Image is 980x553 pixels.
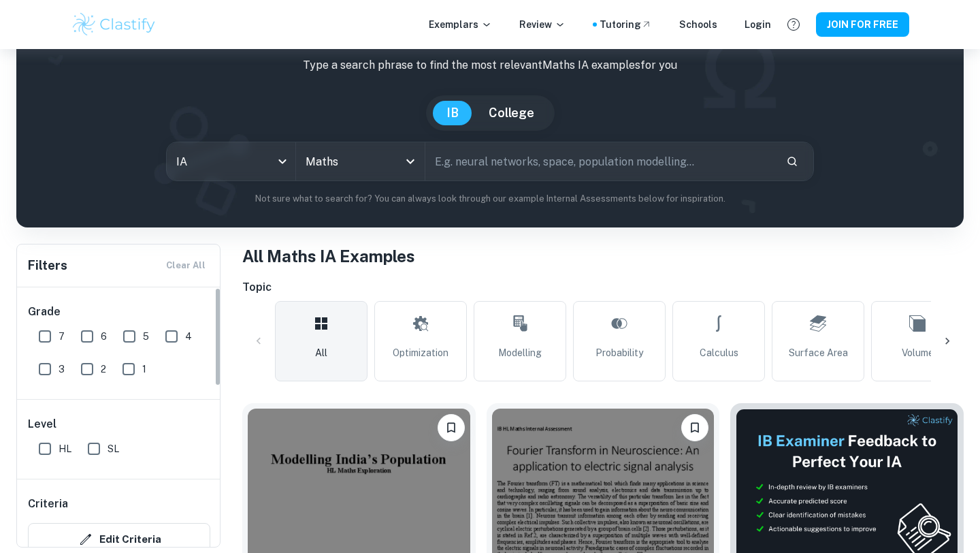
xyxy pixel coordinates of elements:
span: 4 [185,329,192,344]
span: 2 [101,362,106,377]
a: Login [745,17,771,32]
div: IA [167,142,295,180]
button: Help and Feedback [782,13,805,36]
button: Open [401,152,420,171]
button: Please log in to bookmark exemplars [681,414,708,441]
span: Surface Area [789,345,848,360]
span: 6 [101,329,107,344]
span: 1 [142,362,146,377]
button: JOIN FOR FREE [816,12,909,37]
p: Not sure what to search for? You can always look through our example Internal Assessments below f... [27,192,953,206]
span: HL [59,441,71,456]
span: 3 [59,362,65,377]
a: Tutoring [600,17,652,32]
p: Review [519,17,566,32]
img: Clastify logo [71,11,157,38]
span: All [315,345,327,360]
span: 5 [143,329,149,344]
span: SL [108,441,119,456]
h1: All Maths IA Examples [242,244,964,268]
span: Volume [902,345,934,360]
h6: Filters [28,256,67,275]
button: Please log in to bookmark exemplars [438,414,465,441]
span: Modelling [498,345,542,360]
h6: Level [28,416,210,432]
h6: Topic [242,279,964,296]
button: Search [781,150,804,173]
button: College [475,101,548,125]
h6: Grade [28,304,210,320]
p: Exemplars [429,17,492,32]
p: Type a search phrase to find the most relevant Maths IA examples for you [27,57,953,74]
span: Probability [595,345,643,360]
span: 7 [59,329,65,344]
button: IB [433,101,472,125]
a: Schools [679,17,717,32]
span: Optimization [393,345,448,360]
span: Calculus [700,345,738,360]
h6: Criteria [28,496,68,512]
input: E.g. neural networks, space, population modelling... [425,142,775,180]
